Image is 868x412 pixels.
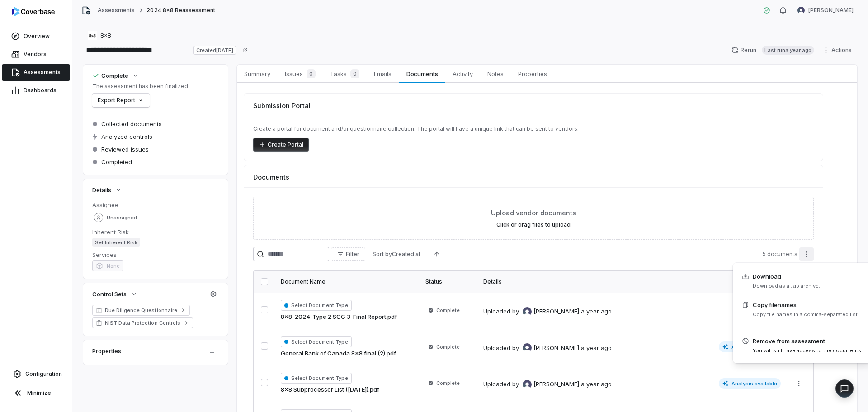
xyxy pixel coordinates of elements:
span: Copy file names in a comma-separated list. [753,311,859,318]
span: You will still have access to the documents. [753,347,863,354]
span: Remove from assessment [753,336,863,346]
span: Copy file names [753,300,859,309]
span: Download [753,272,820,281]
span: Download as a .zip archive. [753,283,820,289]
